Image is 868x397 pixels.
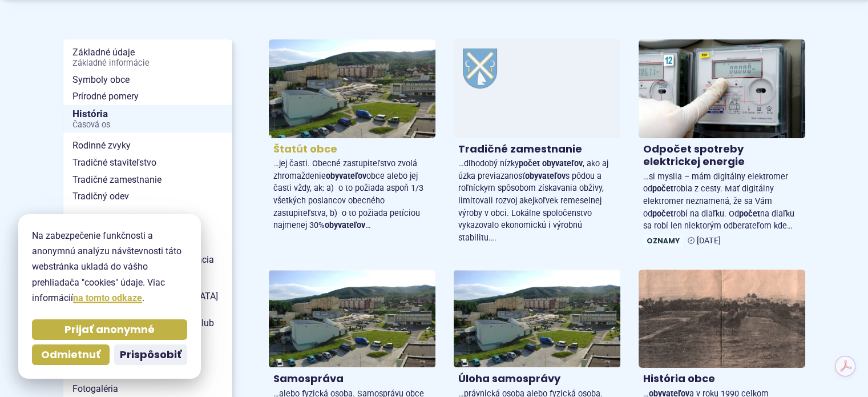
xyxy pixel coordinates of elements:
span: Oznamy [643,235,683,247]
span: Prírodné pomery [72,88,223,105]
a: Rodinné zvyky [63,137,232,154]
span: Rodinné zvyky [72,137,223,154]
span: Odmietnuť [41,348,100,362]
a: Odpočet spotreby elektrickej energie …si myslia – mám digitálny elektromer odpočetrobia z cesty. ... [639,39,805,251]
button: Odmietnuť [32,344,110,365]
a: na tomto odkaze [73,292,142,303]
span: Tradičné staviteľstvo [72,154,223,171]
strong: počet [652,184,673,194]
button: Prijať anonymné [32,319,187,340]
strong: počet [652,209,673,219]
span: Základné informácie [72,59,223,68]
h4: História obce [643,372,801,386]
span: Prispôsobiť [120,348,181,362]
p: Na zabezpečenie funkčnosti a anonymnú analýzu návštevnosti táto webstránka ukladá do vášho prehli... [32,228,187,306]
span: Prijať anonymné [64,323,155,336]
button: Prispôsobiť [114,344,187,365]
span: Tradičné zamestnanie [72,171,223,189]
a: Organizácie pôsobiace v obci [GEOGRAPHIC_DATA] [63,210,232,236]
a: Symboly obce [63,71,232,89]
span: Tradičný odev [72,188,223,205]
span: Organizácie pôsobiace v obci [GEOGRAPHIC_DATA] [72,210,223,236]
h4: Tradičné zamestnanie [458,143,616,156]
a: Tradičné staviteľstvo [63,154,232,171]
strong: počet [739,209,760,219]
h4: Odpočet spotreby elektrickej energie [643,143,801,169]
strong: obyvateľov [325,220,365,230]
h4: Samospráva [273,372,431,386]
span: História [72,105,223,133]
span: …si myslia – mám digitálny elektromer od robia z cesty. Mať digitálny elektromer neznamená, že sa... [643,172,794,231]
a: Tradičné zamestnanie [63,171,232,189]
h4: Štatút obce [273,143,431,156]
a: Tradičné zamestnanie …dlhodobý nízkypočet obyvateľov, ako aj úzka previazanosťobyvateľovs pôdou a... [454,39,620,248]
strong: obyvateľov [525,171,566,181]
a: Tradičný odev [63,188,232,205]
span: …jej časti. Obecné zastupiteľstvo zvolá zhromaždenie obce alebo jej časti vždy, ak: a) o to požia... [273,159,423,230]
span: Časová os [72,121,223,130]
a: Prírodné pomery [63,88,232,105]
span: Symboly obce [72,71,223,89]
span: Základné údaje [72,44,223,71]
a: Základné údajeZákladné informácie [63,44,232,71]
h4: Úloha samosprávy [458,372,616,386]
a: Štatút obce …jej časti. Obecné zastupiteľstvo zvolá zhromaždenieobyvateľovobce alebo jej časti vž... [269,39,435,236]
a: HistóriaČasová os [63,105,232,133]
span: [DATE] [697,236,721,246]
strong: obyvateľov [326,171,366,181]
strong: počet obyvateľov [519,159,583,169]
span: …dlhodobý nízky , ako aj úzka previazanosť s pôdou a roľníckym spôsobom získavania obživy, limito... [458,159,608,243]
